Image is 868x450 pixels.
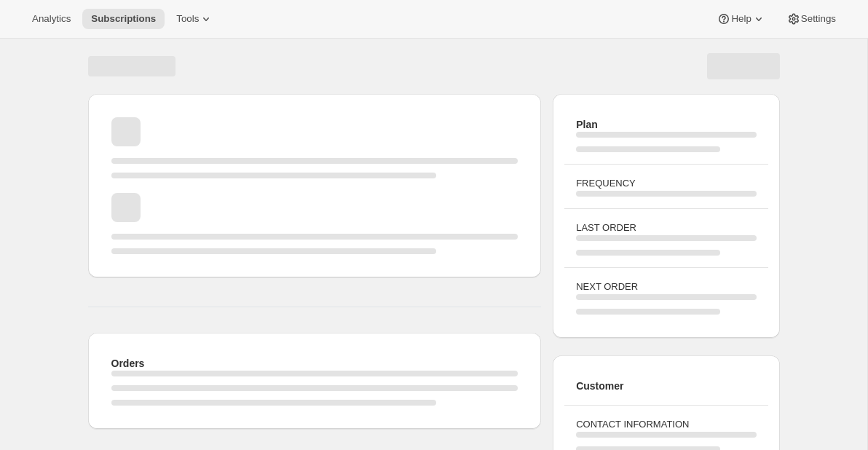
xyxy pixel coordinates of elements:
[23,9,79,29] button: Analytics
[708,9,774,29] button: Help
[91,13,156,25] span: Subscriptions
[576,280,756,294] h3: NEXT ORDER
[731,13,751,25] span: Help
[167,9,222,29] button: Tools
[576,221,756,235] h3: LAST ORDER
[82,9,165,29] button: Subscriptions
[576,417,756,432] h3: CONTACT INFORMATION
[576,117,756,132] h2: Plan
[576,176,756,191] h3: FREQUENCY
[778,9,845,29] button: Settings
[801,13,836,25] span: Settings
[176,13,199,25] span: Tools
[576,379,756,393] h2: Customer
[111,356,518,371] h2: Orders
[32,13,71,25] span: Analytics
